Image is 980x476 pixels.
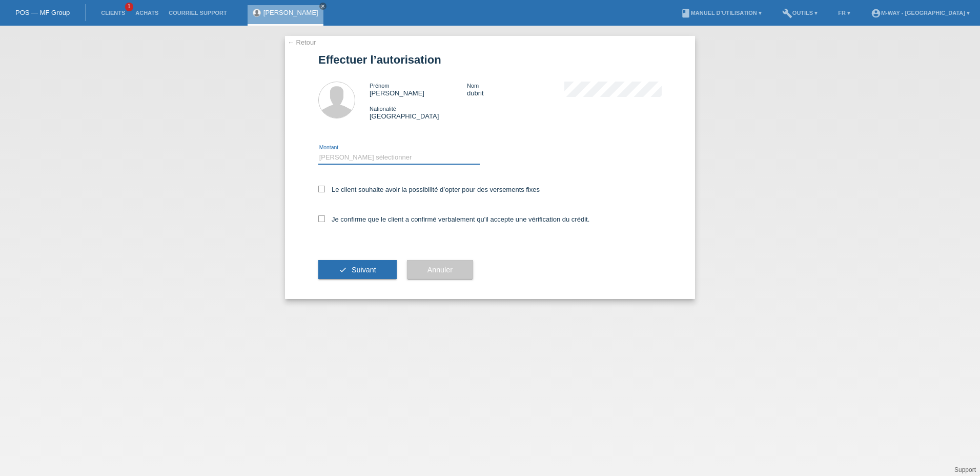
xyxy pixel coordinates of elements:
[318,215,589,223] label: Je confirme que le client a confirmé verbalement qu'il accepte une vérification du crédit.
[681,8,691,18] i: book
[777,10,823,16] a: buildOutils ▾
[15,9,70,16] a: POS — MF Group
[866,10,975,16] a: account_circlem-way - [GEOGRAPHIC_DATA] ▾
[370,82,467,97] div: [PERSON_NAME]
[833,10,855,16] a: FR ▾
[125,3,133,11] span: 1
[164,10,232,16] a: Courriel Support
[318,260,397,280] button: check Suivant
[676,10,767,16] a: bookManuel d’utilisation ▾
[318,53,662,66] h1: Effectuer l’autorisation
[318,186,540,193] label: Le client souhaite avoir la possibilité d’opter pour des versements fixes
[370,105,467,120] div: [GEOGRAPHIC_DATA]
[130,10,164,16] a: Achats
[339,266,347,274] i: check
[288,38,316,46] a: ← Retour
[319,3,326,10] a: close
[467,82,564,97] div: dubrit
[782,8,792,18] i: build
[467,83,479,89] span: Nom
[263,9,318,16] a: [PERSON_NAME]
[427,266,453,274] span: Annuler
[370,106,396,112] span: Nationalité
[871,8,881,18] i: account_circle
[352,266,376,274] span: Suivant
[320,4,325,9] i: close
[96,10,130,16] a: Clients
[954,466,976,473] a: Support
[370,83,390,89] span: Prénom
[407,260,473,280] button: Annuler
